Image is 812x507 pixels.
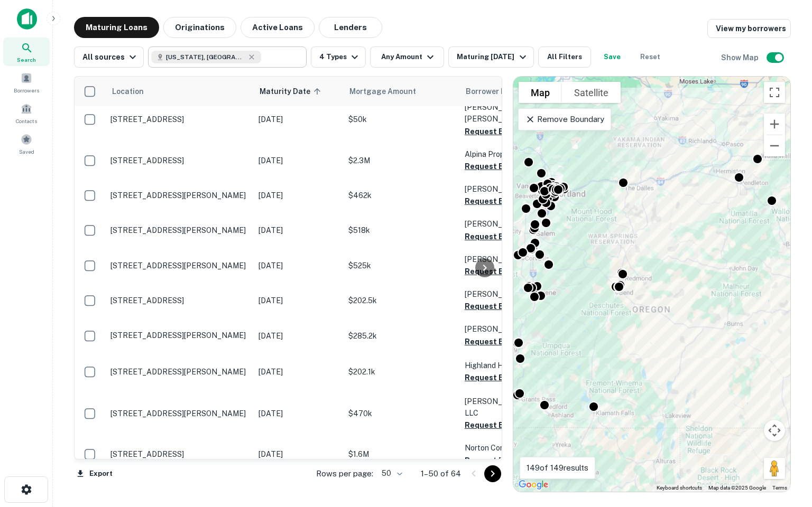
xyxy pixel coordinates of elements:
span: Mortgage Amount [349,85,430,98]
span: [US_STATE], [GEOGRAPHIC_DATA] [166,52,245,62]
p: [PERSON_NAME] [465,183,570,195]
span: Maturity Date [260,85,324,98]
button: Request Borrower Info [465,419,550,431]
p: [PERSON_NAME] [465,218,570,230]
a: Borrowers [3,68,50,97]
p: $462k [348,190,454,201]
p: [DATE] [259,366,338,378]
button: All Filters [538,46,591,68]
span: Borrower Name [466,85,521,98]
p: Alpina Properties LLC [465,148,570,160]
button: Reset [633,46,667,68]
button: Originations [163,17,236,38]
div: Maturing [DATE] [457,51,529,63]
button: Zoom out [764,135,785,156]
div: 50 [377,466,404,481]
a: Saved [3,129,50,158]
button: Export [74,466,115,482]
button: Show satellite imagery [562,82,621,103]
p: [DATE] [259,448,338,460]
p: $525k [348,260,454,271]
h6: Show Map [721,52,760,63]
button: Request Borrower Info [465,300,550,313]
p: [PERSON_NAME] [465,323,570,335]
button: Request Borrower Info [465,195,550,208]
p: $50k [348,114,454,125]
button: Request Borrower Info [465,230,550,243]
div: All sources [82,51,139,63]
p: [DATE] [259,224,338,236]
p: [DATE] [259,114,338,125]
img: Google [516,478,551,492]
p: $470k [348,408,454,419]
p: $2.3M [348,155,454,166]
button: Request Borrower Info [465,265,550,278]
p: [DATE] [259,260,338,271]
a: Open this area in Google Maps (opens a new window) [516,478,551,492]
p: [STREET_ADDRESS][PERSON_NAME] [110,226,248,235]
button: Active Loans [241,17,315,38]
button: Request Borrower Info [465,371,550,384]
p: 149 of 149 results [527,462,588,474]
button: Show street map [519,82,562,103]
th: Maturity Date [253,77,343,106]
span: Map data ©2025 Google [708,485,766,491]
p: [PERSON_NAME] [PERSON_NAME] [465,101,570,125]
p: [STREET_ADDRESS] [110,115,248,124]
button: Any Amount [370,46,444,68]
p: $518k [348,224,454,236]
span: Location [112,85,144,98]
button: All sources [74,46,144,68]
p: Norton Company [465,442,570,454]
a: Contacts [3,99,50,127]
button: Maturing [DATE] [448,46,533,68]
p: Remove Boundary [525,113,604,126]
img: capitalize-icon.png [17,8,37,30]
p: $202.1k [348,366,454,378]
a: Search [3,37,50,66]
p: Rows per page: [316,467,373,480]
p: [PERSON_NAME] [465,253,570,265]
button: Lenders [319,17,382,38]
p: Highland Holdings LLC [465,360,570,371]
th: Borrower Name [459,77,576,106]
button: Request Borrower Info [465,160,550,173]
p: [STREET_ADDRESS] [110,156,248,165]
p: [DATE] [259,295,338,306]
th: Mortgage Amount [343,77,459,106]
button: Zoom in [764,114,785,135]
p: $285.2k [348,330,454,342]
p: $1.6M [348,448,454,460]
span: Saved [19,147,34,156]
p: [DATE] [259,190,338,201]
a: Terms [772,485,787,491]
p: [STREET_ADDRESS][PERSON_NAME] [110,191,248,200]
p: [STREET_ADDRESS] [110,449,248,459]
p: [DATE] [259,330,338,342]
button: Maturing Loans [74,17,159,38]
button: 4 Types [311,46,366,68]
p: $202.5k [348,295,454,306]
p: [STREET_ADDRESS][PERSON_NAME] [110,367,248,377]
span: Borrowers [14,86,39,95]
p: [STREET_ADDRESS][PERSON_NAME] [110,331,248,340]
iframe: Chat Widget [759,422,812,473]
button: Save your search to get updates of matches that match your search criteria. [595,46,629,68]
button: Request Borrower Info [465,125,550,138]
p: 1–50 of 64 [421,467,461,480]
span: Search [17,55,36,64]
button: Map camera controls [764,420,785,441]
p: [STREET_ADDRESS][PERSON_NAME] [110,409,248,418]
p: [PERSON_NAME] Apartments LLC [465,396,570,419]
button: Go to next page [484,465,501,482]
button: Toggle fullscreen view [764,82,785,103]
p: [STREET_ADDRESS][PERSON_NAME] [110,261,248,270]
p: [STREET_ADDRESS] [110,296,248,305]
button: Request Borrower Info [465,454,550,467]
span: Contacts [16,117,37,125]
